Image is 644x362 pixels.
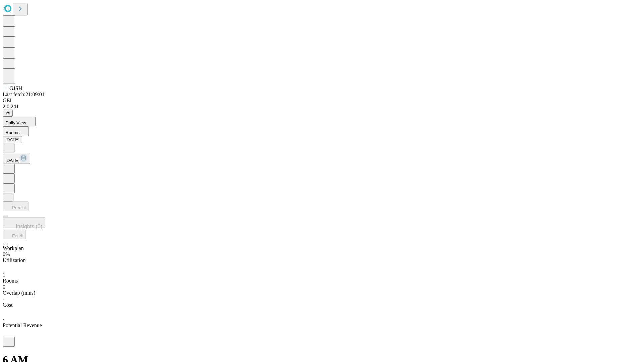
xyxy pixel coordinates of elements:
button: [DATE] [3,136,22,143]
span: GJSH [9,85,22,91]
span: Cost [3,302,12,308]
button: Predict [3,201,29,211]
div: GEI [3,98,641,104]
span: Potential Revenue [3,322,42,328]
span: 0% [3,251,10,257]
span: [DATE] [5,158,19,163]
button: [DATE] [3,153,30,164]
div: 2.0.241 [3,104,641,110]
span: Rooms [3,278,18,284]
span: - [3,296,4,302]
button: Rooms [3,126,29,136]
span: Insights (0) [16,224,42,229]
span: Last fetch: 21:09:01 [3,92,45,97]
span: 0 [3,284,5,290]
span: Daily View [5,120,26,125]
button: Insights (0) [3,217,45,228]
span: - [3,316,4,322]
span: Utilization [3,257,25,263]
span: Rooms [5,130,19,135]
button: Fetch [3,230,26,239]
span: Workplan [3,245,24,251]
button: @ [3,110,13,117]
span: @ [5,111,10,116]
span: Overlap (mins) [3,290,35,296]
span: 1 [3,272,5,278]
button: Daily View [3,117,36,126]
